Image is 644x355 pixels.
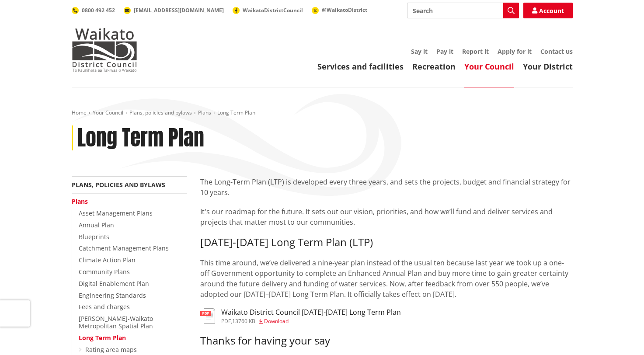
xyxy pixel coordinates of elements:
a: WaikatoDistrictCouncil [233,7,303,14]
a: Apply for it [498,47,532,56]
a: Recreation [412,61,456,72]
span: Long Term Plan [217,109,255,116]
a: Climate Action Plan [79,256,136,264]
a: Fees and charges [79,303,130,311]
a: Blueprints [79,233,109,241]
span: [EMAIL_ADDRESS][DOMAIN_NAME] [134,7,224,14]
p: This time around, we’ve delivered a nine-year plan instead of the usual ten because last year we ... [200,258,573,299]
input: Search input [407,3,519,18]
a: Community Plans [79,268,130,276]
a: Services and facilities [317,61,404,72]
span: @WaikatoDistrict [322,6,367,14]
h1: Long Term Plan [77,125,204,151]
a: Your Council [464,61,514,72]
a: Waikato District Council [DATE]-[DATE] Long Term Plan pdf,13760 KB Download [200,308,401,324]
a: Account [523,3,573,18]
a: Pay it [436,47,453,56]
span: WaikatoDistrictCouncil [243,7,303,14]
a: @WaikatoDistrict [312,6,367,14]
h3: Waikato District Council [DATE]-[DATE] Long Term Plan [221,308,401,317]
a: Long Term Plan [79,334,126,342]
span: Download [264,317,289,325]
a: Plans, policies and bylaws [72,181,165,189]
span: pdf [221,317,231,325]
p: It's our roadmap for the future. It sets out our vision, priorities, and how we’ll fund and deliv... [200,206,573,227]
span: 0800 492 452 [82,7,115,14]
span: 13760 KB [232,317,255,325]
a: Report it [462,47,489,56]
a: Asset Management Plans [79,209,153,217]
a: Your Council [93,109,123,116]
a: Plans, policies and bylaws [129,109,192,116]
h3: Thanks for having your say [200,334,573,347]
a: Your District [523,61,573,72]
p: The Long-Term Plan (LTP) is developed every three years, and sets the projects, budget and financ... [200,177,573,198]
a: Say it [411,47,428,56]
a: [PERSON_NAME]-Waikato Metropolitan Spatial Plan [79,314,153,330]
a: [EMAIL_ADDRESS][DOMAIN_NAME] [124,7,224,14]
h3: [DATE]-[DATE] Long Term Plan (LTP) [200,236,573,249]
a: Annual Plan [79,221,114,229]
a: 0800 492 452 [72,7,115,14]
a: Digital Enablement Plan [79,279,149,288]
img: document-pdf.svg [200,308,215,324]
a: Engineering Standards [79,291,146,299]
div: , [221,319,401,324]
a: Plans [72,197,88,205]
a: Plans [198,109,211,116]
a: Home [72,109,87,116]
nav: breadcrumb [72,109,573,117]
a: Catchment Management Plans [79,244,169,252]
a: Contact us [540,47,573,56]
img: Waikato District Council - Te Kaunihera aa Takiwaa o Waikato [72,28,137,72]
a: Rating area maps [85,345,137,354]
